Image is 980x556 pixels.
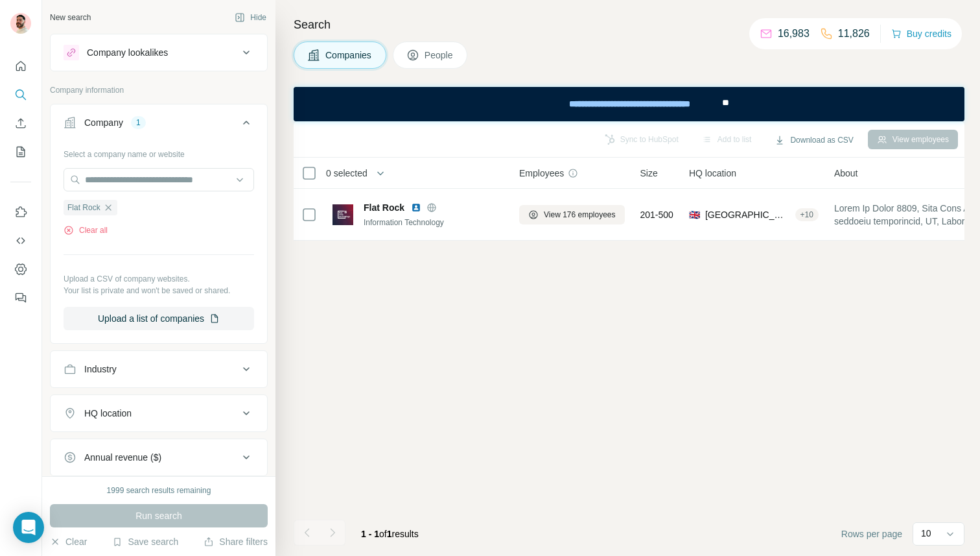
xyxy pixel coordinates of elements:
p: Your list is private and won't be saved or shared. [64,285,254,296]
span: 201-500 [640,208,673,221]
button: Upload a list of companies [64,307,254,330]
div: HQ location [84,407,132,420]
button: Annual revenue ($) [51,442,267,473]
span: Employees [519,167,564,180]
span: 0 selected [326,167,367,180]
button: Dashboard [10,258,31,281]
span: View 176 employees [544,209,616,221]
span: of [379,529,387,539]
span: Size [640,167,658,180]
p: Company information [50,84,268,96]
button: Share filters [204,535,268,548]
span: 1 - 1 [361,529,379,539]
img: LinkedIn logo [411,202,421,213]
span: 🇬🇧 [689,208,700,221]
button: Clear all [64,224,108,236]
button: Search [10,83,31,106]
button: Use Surfe on LinkedIn [10,200,31,224]
div: New search [50,12,91,23]
button: Company lookalikes [51,37,267,68]
button: Industry [51,354,267,385]
button: Feedback [10,286,31,309]
img: Logo of Flat Rock [332,204,353,225]
button: Hide [226,8,275,27]
button: My lists [10,140,31,163]
button: View 176 employees [519,205,625,224]
button: Company1 [51,107,267,143]
span: Rows per page [841,527,902,540]
button: Clear [50,535,87,548]
span: Companies [325,49,373,62]
h4: Search [294,16,964,34]
div: Industry [84,363,117,376]
span: Flat Rock [67,202,100,213]
span: HQ location [689,167,736,180]
button: Quick start [10,54,31,78]
button: Use Surfe API [10,229,31,252]
div: Information Technology [364,217,504,228]
span: results [361,529,419,539]
iframe: Banner [294,87,964,121]
img: Avatar [10,13,31,34]
button: Download as CSV [765,130,862,150]
span: About [834,167,858,180]
p: Upload a CSV of company websites. [64,273,254,285]
p: 10 [921,527,931,540]
span: Flat Rock [364,201,404,214]
span: 1 [387,529,392,539]
div: 1999 search results remaining [107,485,211,496]
div: + 10 [795,209,819,221]
p: 16,983 [778,26,810,42]
div: Select a company name or website [64,143,254,160]
div: Open Intercom Messenger [13,512,44,543]
p: 11,826 [838,26,870,42]
span: [GEOGRAPHIC_DATA], [GEOGRAPHIC_DATA]|[GEOGRAPHIC_DATA] Inner|[GEOGRAPHIC_DATA] ([GEOGRAPHIC_DATA]... [705,208,790,221]
button: Enrich CSV [10,112,31,135]
div: Company [84,116,123,129]
div: 1 [131,117,146,128]
span: People [425,49,454,62]
div: Annual revenue ($) [84,451,161,464]
button: Buy credits [891,25,951,43]
div: Company lookalikes [87,46,168,59]
button: Save search [112,535,178,548]
button: HQ location [51,398,267,429]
